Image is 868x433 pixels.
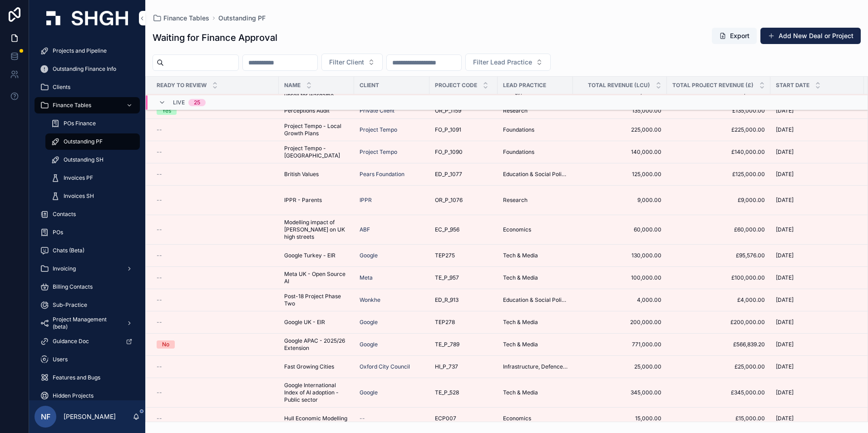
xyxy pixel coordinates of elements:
a: Foundations [503,126,567,133]
button: Export [712,28,757,44]
a: Wonkhe [360,296,424,304]
span: Finance Tables [53,102,91,109]
span: Hull Economic Modelling [284,415,347,422]
a: Wonkhe [360,296,380,304]
span: Tech & Media [503,252,538,259]
a: British Values [284,171,349,178]
a: ABF [360,226,370,233]
span: TEP275 [435,252,455,259]
a: Tech & Media [503,341,567,348]
span: -- [157,197,162,204]
a: Meta [360,274,373,281]
a: Project Tempo [360,148,424,156]
span: Project Tempo [360,148,397,156]
span: -- [157,226,162,233]
span: Google UK - EIR [284,319,325,326]
a: Project Management (beta) [35,315,140,331]
a: [DATE] [776,274,858,281]
a: Outstanding PF [218,14,266,23]
a: Tech & Media [503,274,567,281]
span: [DATE] [776,319,794,326]
a: ED_R_913 [435,296,492,304]
a: 135,000.00 [578,107,661,114]
a: -- [157,126,273,133]
span: Project Management (beta) [53,316,119,330]
a: ED_P_1077 [435,171,492,178]
a: 140,000.00 [578,148,661,156]
a: 25,000.00 [578,363,661,370]
span: [DATE] [776,296,794,304]
a: Infrastructure, Defence, Industrial, Transport [503,363,567,370]
a: Finance Tables [153,14,209,23]
a: £95,576.00 [672,252,765,259]
div: No [162,340,169,349]
span: £4,000.00 [672,296,765,304]
a: Outstanding Finance Info [35,61,140,77]
a: Oxford City Council [360,363,424,370]
span: -- [157,296,162,304]
a: Research [503,197,567,204]
a: Billing Contacts [35,279,140,295]
span: Post-18 Project Phase Two [284,293,349,307]
span: [DATE] [776,107,794,114]
span: Projects and Pipeline [53,47,107,54]
span: Project Tempo [360,126,397,133]
a: TE_P_528 [435,389,492,396]
a: ABF [360,226,424,233]
span: Sub-Practice [53,301,87,309]
span: Education & Social Policy [503,171,567,178]
span: Hidden Projects [53,392,94,399]
span: Clients [53,84,70,91]
span: 200,000.00 [578,319,661,326]
span: ED_P_1077 [435,171,462,178]
a: Private Client [360,107,395,114]
a: Contacts [35,206,140,222]
span: Project Tempo - [GEOGRAPHIC_DATA] [284,145,349,159]
a: Tech & Media [503,319,567,326]
a: £566,839.20 [672,341,765,348]
span: 60,000.00 [578,226,661,233]
a: Outstanding PF [45,133,140,150]
span: Tech & Media [503,274,538,281]
a: Google [360,319,378,326]
a: -- [157,363,273,370]
span: -- [157,171,162,178]
a: TEP275 [435,252,492,259]
a: Guidance Doc [35,333,140,349]
img: App logo [46,11,128,25]
span: TE_P_789 [435,341,459,348]
span: Tech & Media [503,341,538,348]
a: OR_P_1076 [435,197,492,204]
a: £345,000.00 [672,389,765,396]
span: Ready to Review [157,82,207,89]
span: £15,000.00 [672,415,765,422]
a: [DATE] [776,148,858,156]
span: 125,000.00 [578,171,661,178]
a: £135,000.00 [672,107,765,114]
span: -- [360,415,365,422]
span: -- [157,252,162,259]
a: Yes [157,107,273,115]
span: 4,000.00 [578,296,661,304]
a: -- [157,274,273,281]
a: 771,000.00 [578,341,661,348]
span: [DATE] [776,171,794,178]
a: Pears Foundation [360,171,424,178]
span: TEP278 [435,319,455,326]
span: Contacts [53,211,76,218]
a: £100,000.00 [672,274,765,281]
a: [DATE] [776,171,858,178]
a: Google Turkey - EIR [284,252,349,259]
a: Google [360,389,378,396]
span: Project Code [435,82,477,89]
a: Google UK - EIR [284,319,349,326]
span: -- [157,148,162,156]
span: [DATE] [776,415,794,422]
span: Google [360,341,378,348]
